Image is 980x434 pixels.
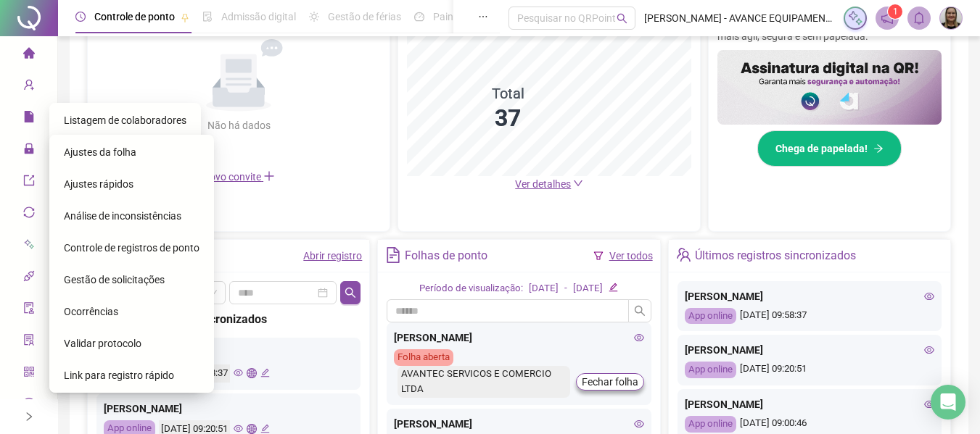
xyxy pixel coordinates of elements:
[263,170,275,182] span: plus
[757,130,902,167] button: Chega de papelada!
[64,178,133,190] span: Ajustes rápidos
[23,72,35,101] span: user-add
[64,338,141,349] span: Validar protocolo
[564,281,567,296] div: -
[717,50,942,125] img: banner%2F02c71560-61a6-44d4-94b9-c8ab97240462.png
[394,416,643,432] div: [PERSON_NAME]
[582,374,638,390] span: Fechar folha
[64,146,136,158] span: Ajustes da folha
[202,12,213,22] span: file-done
[23,136,35,165] span: lock
[23,200,35,229] span: sync
[573,178,583,188] span: down
[881,12,894,25] span: notification
[309,12,319,22] span: sun
[644,10,835,26] span: [PERSON_NAME] - AVANCE EQUIPAMENTOS E ACESSORIOS DE SAUDE E ESTETICA LTDA
[685,362,736,378] div: App online
[676,247,691,262] span: team
[529,281,559,296] div: [DATE]
[394,330,643,346] div: [PERSON_NAME]
[64,242,199,254] span: Controle de registros de ponto
[247,368,256,377] span: global
[775,141,868,157] span: Chega de papelada!
[685,308,934,325] div: [DATE] 09:58:37
[64,274,165,285] span: Gestão de solicitações
[24,412,34,422] span: right
[609,283,618,292] span: edit
[260,368,270,377] span: edit
[414,12,424,22] span: dashboard
[345,287,356,299] span: search
[433,11,490,22] span: Painel do DP
[202,171,275,183] span: Novo convite
[23,104,35,133] span: file
[634,333,644,343] span: eye
[23,41,35,70] span: home
[576,373,644,391] button: Fechar folha
[685,362,934,378] div: [DATE] 09:20:51
[405,243,487,268] div: Folhas de ponto
[847,10,863,26] img: sparkle-icon.fc2bf0ac1784a2077858766a79e2daf3.svg
[685,342,934,358] div: [PERSON_NAME]
[888,4,902,19] sup: 1
[873,143,884,154] span: arrow-right
[234,368,243,377] span: eye
[398,366,569,398] div: AVANTEC SERVICOS E COMERCIO LTDA
[23,327,35,356] span: solution
[515,178,583,190] a: Ver detalhes down
[104,401,353,417] div: [PERSON_NAME]
[23,168,35,197] span: export
[64,210,181,222] span: Análise de inconsistências
[23,359,35,388] span: qrcode
[419,281,523,296] div: Período de visualização:
[303,250,362,262] a: Abrir registro
[685,416,934,433] div: [DATE] 09:00:46
[102,310,355,328] div: Últimos registros sincronizados
[515,178,571,190] span: Ver detalhes
[685,416,736,433] div: App online
[75,12,86,22] span: clock-circle
[104,345,353,361] div: [PERSON_NAME]
[394,349,453,366] div: Folha aberta
[328,11,401,22] span: Gestão de férias
[23,296,35,325] span: audit
[924,399,934,409] span: eye
[913,12,926,25] span: bell
[64,370,174,381] span: Link para registro rápido
[924,291,934,301] span: eye
[478,12,488,22] span: ellipsis
[23,264,35,293] span: api
[617,13,627,24] span: search
[221,11,296,22] span: Admissão digital
[247,424,256,433] span: global
[64,114,186,126] span: Listagem de colaboradores
[593,251,604,261] span: filter
[385,247,400,262] span: file-text
[931,385,965,420] div: Open Intercom Messenger
[64,306,118,317] span: Ocorrências
[893,7,898,17] span: 1
[181,13,189,22] span: pushpin
[634,305,646,317] span: search
[234,424,243,433] span: eye
[609,250,653,262] a: Ver todos
[695,243,856,268] div: Últimos registros sincronizados
[685,396,934,412] div: [PERSON_NAME]
[634,419,644,429] span: eye
[573,281,603,296] div: [DATE]
[94,11,175,22] span: Controle de ponto
[172,117,305,133] div: Não há dados
[924,345,934,355] span: eye
[685,308,736,325] div: App online
[940,7,962,29] img: 23131
[23,391,35,420] span: dollar
[685,288,934,304] div: [PERSON_NAME]
[260,424,270,433] span: edit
